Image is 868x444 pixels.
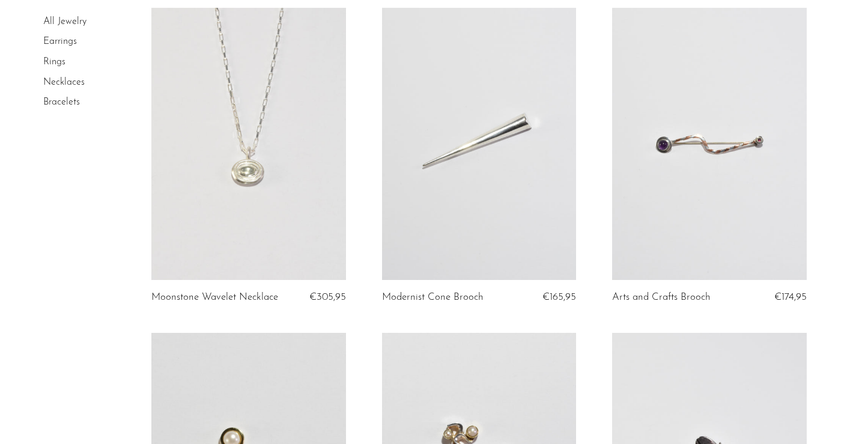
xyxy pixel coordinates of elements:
[382,292,484,303] a: Modernist Cone Brooch
[43,97,80,107] a: Bracelets
[309,292,346,302] span: €305,95
[43,37,77,47] a: Earrings
[43,78,85,87] a: Necklaces
[542,292,576,302] span: €165,95
[774,292,807,302] span: €174,95
[43,17,86,26] a: All Jewelry
[151,292,278,303] a: Moonstone Wavelet Necklace
[612,292,711,303] a: Arts and Crafts Brooch
[43,57,65,67] a: Rings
